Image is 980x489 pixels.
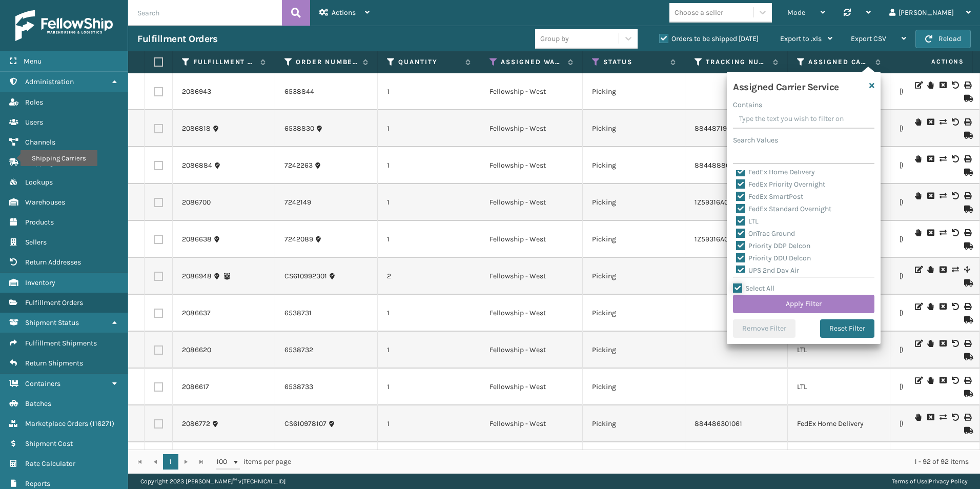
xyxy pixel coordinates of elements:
td: Fellowship - West [480,258,583,295]
a: 7242089 [284,234,313,244]
span: Shipment Cost [25,439,73,448]
a: 6538731 [284,308,312,318]
td: Picking [583,184,685,221]
i: Print BOL [964,303,970,310]
i: Mark as Shipped [964,316,970,323]
i: Print Label [964,192,970,199]
span: Actions [332,8,356,17]
td: 1 [378,184,480,221]
label: Priority DDP Delcon [736,241,810,250]
a: CS610978107 [284,419,326,429]
label: LTL [736,217,759,226]
span: Return Addresses [25,258,81,267]
label: Tracking Number [706,57,768,67]
label: Search Values [733,135,778,146]
label: OnTrac Ground [736,229,795,238]
a: 6538732 [284,345,313,355]
td: Picking [583,73,685,110]
td: 1 [378,442,480,479]
i: Void BOL [952,81,958,89]
i: Change shipping [952,266,958,273]
span: Batches [25,399,51,408]
td: Picking [583,110,685,147]
h4: Assigned Carrier Service [733,78,839,93]
td: LTL [788,369,890,405]
i: Cancel Fulfillment Order [940,266,946,273]
td: Fellowship - West [480,110,583,147]
label: Quantity [398,57,460,67]
label: Fulfillment Order Id [193,57,255,67]
span: Channels [25,138,55,147]
span: Rate Calculator [25,459,75,468]
i: On Hold [927,81,933,89]
td: Picking [583,295,685,332]
span: Fulfillment Shipments [25,339,97,348]
td: FedEx Home Delivery [788,442,890,479]
label: Assigned Warehouse [501,57,563,67]
span: Fulfillment Orders [25,298,83,307]
td: 1 [378,332,480,369]
td: Fellowship - West [480,147,583,184]
span: Shipping Carriers [25,158,81,167]
span: Containers [25,379,60,388]
span: Roles [25,98,43,107]
a: 1Z59316A0336394408 [695,235,766,243]
i: On Hold [915,192,921,199]
label: Orders to be shipped [DATE] [659,34,759,43]
i: Cancel Fulfillment Order [940,377,946,384]
span: Return Shipments [25,359,83,368]
td: 1 [378,295,480,332]
td: 1 [378,147,480,184]
i: Print BOL [964,81,970,89]
a: 884486301061 [695,419,742,428]
i: Void Label [952,118,958,126]
span: Inventory [25,278,55,287]
i: Mark as Shipped [964,169,970,176]
a: 7242263 [284,160,313,171]
i: Change shipping [940,414,946,421]
a: CS610992301 [284,271,327,281]
div: | [892,474,968,489]
span: Warehouses [25,198,65,207]
i: Mark as Shipped [964,279,970,287]
label: Order Number [296,57,358,67]
td: Picking [583,405,685,442]
i: On Hold [927,340,933,347]
i: On Hold [915,155,921,162]
i: Cancel Fulfillment Order [940,81,946,89]
td: Fellowship - West [480,73,583,110]
td: Fellowship - West [480,295,583,332]
td: FedEx Home Delivery [788,405,890,442]
a: 1 [163,454,178,470]
button: Apply Filter [733,295,874,313]
a: 6538830 [284,124,314,134]
span: Products [25,218,54,227]
div: 1 - 92 of 92 items [305,457,969,467]
i: Cancel Fulfillment Order [927,192,933,199]
h3: Fulfillment Orders [137,33,217,45]
a: 2086943 [182,87,211,97]
i: Print BOL [964,340,970,347]
label: Priority DDU Delcon [736,254,811,262]
i: Void BOL [952,303,958,310]
a: 1Z59316A0314920620 [695,198,764,207]
i: Cancel Fulfillment Order [927,155,933,162]
span: Mode [787,8,805,17]
i: Mark as Shipped [964,427,970,434]
span: Menu [24,57,42,66]
span: Administration [25,77,74,86]
span: Marketplace Orders [25,419,88,428]
i: Change shipping [940,118,946,126]
i: Print Label [964,229,970,236]
i: Edit [915,340,921,347]
a: 884488808154 [695,161,745,170]
i: Cancel Fulfillment Order [940,303,946,310]
td: 2 [378,258,480,295]
td: Picking [583,258,685,295]
i: Edit [915,377,921,384]
a: 2086620 [182,345,211,355]
td: Fellowship - West [480,405,583,442]
td: 1 [378,369,480,405]
i: Void BOL [952,377,958,384]
i: Cancel Fulfillment Order [927,414,933,421]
